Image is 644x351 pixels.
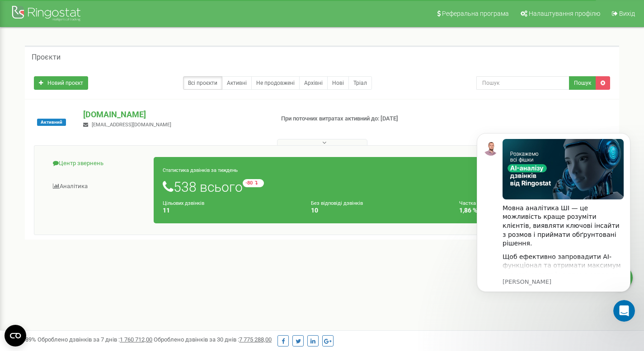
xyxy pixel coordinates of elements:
small: Без відповіді дзвінків [311,200,363,206]
p: [DOMAIN_NAME] [83,109,266,120]
h5: Проєкти [32,53,61,61]
u: 1 760 712,00 [120,336,152,343]
u: 7 775 288,00 [239,336,272,343]
a: Тріал [348,76,372,90]
button: Пошук [569,76,596,90]
button: Open CMP widget [5,325,26,346]
small: Цільових дзвінків [163,200,204,206]
iframe: Intercom notifications повідомлення [463,120,644,327]
a: Всі проєкти [183,76,222,90]
a: Аналiтика [41,175,154,198]
span: Оброблено дзвінків за 7 днів : [38,336,152,343]
a: Центр звернень [41,152,154,175]
span: Активний [37,119,66,126]
h4: 11 [163,207,297,214]
iframe: Intercom live chat [613,300,635,322]
span: Налаштування профілю [529,10,600,17]
h4: 10 [311,207,446,214]
a: Активні [222,76,252,90]
span: [EMAIL_ADDRESS][DOMAIN_NAME] [92,122,171,128]
input: Пошук [476,76,569,90]
small: -80 [243,179,264,187]
a: Архівні [299,76,328,90]
h4: 1,86 % [459,207,594,214]
a: Новий проєкт [34,76,88,90]
small: Частка пропущених дзвінків [459,200,526,206]
span: Вихід [619,10,635,17]
p: При поточних витратах активний до: [DATE] [281,115,415,123]
small: Статистика дзвінків за тиждень [163,167,238,173]
span: Оброблено дзвінків за 30 днів : [154,336,272,343]
a: Не продовжені [251,76,300,90]
h1: 538 всього [163,179,594,194]
span: Реферальна програма [442,10,509,17]
a: Нові [327,76,349,90]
